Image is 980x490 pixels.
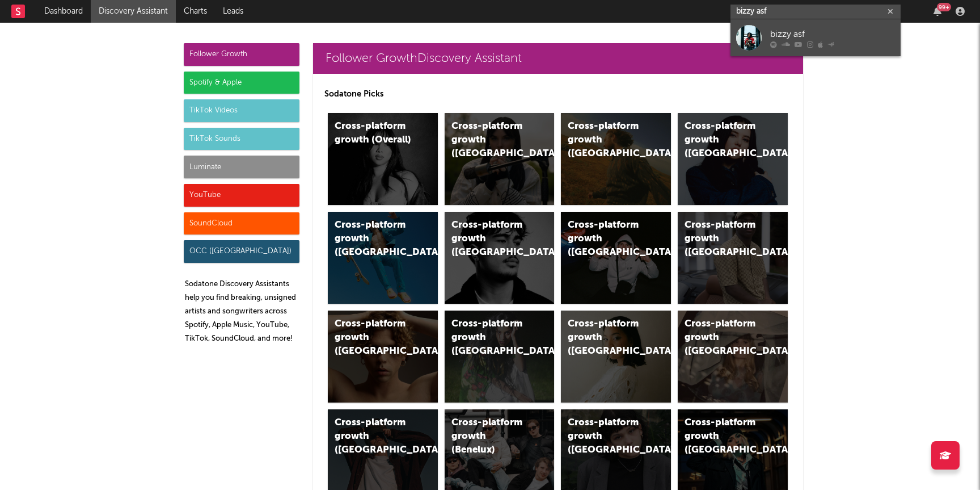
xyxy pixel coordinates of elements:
[568,120,645,161] div: Cross-platform growth ([GEOGRAPHIC_DATA])
[451,120,529,161] div: Cross-platform growth ([GEOGRAPHIC_DATA])
[184,156,299,178] div: Luminate
[313,43,803,74] a: Follower GrowthDiscovery Assistant
[451,219,529,259] div: Cross-platform growth ([GEOGRAPHIC_DATA])
[678,113,788,205] a: Cross-platform growth ([GEOGRAPHIC_DATA])
[730,5,901,19] input: Search for artists
[933,7,941,16] button: 99+
[770,27,895,41] div: bizzy asf
[685,120,762,161] div: Cross-platform growth ([GEOGRAPHIC_DATA])
[335,219,412,259] div: Cross-platform growth ([GEOGRAPHIC_DATA])
[185,278,299,346] p: Sodatone Discovery Assistants help you find breaking, unsigned artists and songwriters across Spo...
[328,311,438,403] a: Cross-platform growth ([GEOGRAPHIC_DATA])
[324,87,792,101] p: Sodatone Picks
[685,416,762,457] div: Cross-platform growth ([GEOGRAPHIC_DATA])
[678,311,788,403] a: Cross-platform growth ([GEOGRAPHIC_DATA])
[568,219,645,259] div: Cross-platform growth ([GEOGRAPHIC_DATA]/GSA)
[561,113,671,205] a: Cross-platform growth ([GEOGRAPHIC_DATA])
[445,212,555,304] a: Cross-platform growth ([GEOGRAPHIC_DATA])
[445,311,555,403] a: Cross-platform growth ([GEOGRAPHIC_DATA])
[184,43,299,66] div: Follower Growth
[184,72,299,94] div: Spotify & Apple
[184,184,299,207] div: YouTube
[568,317,645,358] div: Cross-platform growth ([GEOGRAPHIC_DATA])
[678,212,788,304] a: Cross-platform growth ([GEOGRAPHIC_DATA])
[328,212,438,304] a: Cross-platform growth ([GEOGRAPHIC_DATA])
[730,19,901,56] a: bizzy asf
[561,212,671,304] a: Cross-platform growth ([GEOGRAPHIC_DATA]/GSA)
[937,3,951,11] div: 99 +
[335,416,412,457] div: Cross-platform growth ([GEOGRAPHIC_DATA])
[451,317,529,358] div: Cross-platform growth ([GEOGRAPHIC_DATA])
[561,311,671,403] a: Cross-platform growth ([GEOGRAPHIC_DATA])
[451,416,529,457] div: Cross-platform growth (Benelux)
[328,113,438,205] a: Cross-platform growth (Overall)
[184,128,299,150] div: TikTok Sounds
[685,317,762,358] div: Cross-platform growth ([GEOGRAPHIC_DATA])
[445,113,555,205] a: Cross-platform growth ([GEOGRAPHIC_DATA])
[184,240,299,263] div: OCC ([GEOGRAPHIC_DATA])
[184,99,299,122] div: TikTok Videos
[335,120,412,147] div: Cross-platform growth (Overall)
[685,219,762,259] div: Cross-platform growth ([GEOGRAPHIC_DATA])
[568,416,645,457] div: Cross-platform growth ([GEOGRAPHIC_DATA])
[184,212,299,235] div: SoundCloud
[335,317,412,358] div: Cross-platform growth ([GEOGRAPHIC_DATA])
